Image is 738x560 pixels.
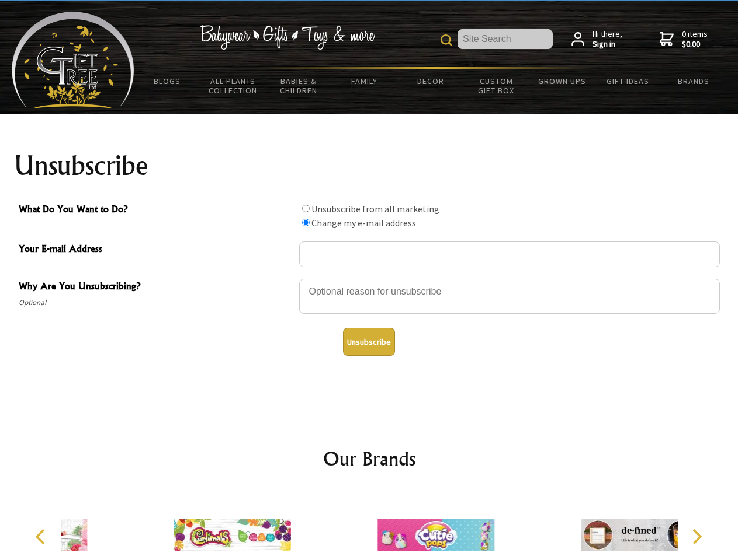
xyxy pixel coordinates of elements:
[19,296,293,310] span: Optional
[661,69,727,93] a: Brands
[12,12,134,108] img: Babyware - Gifts - Toys and more...
[134,69,200,93] a: BLOGS
[23,444,715,473] h2: Our Brands
[593,29,622,50] span: Hi there,
[19,242,293,258] span: Your E-mail Address
[463,69,529,103] a: Custom Gift Box
[595,69,661,93] a: Gift Ideas
[332,69,398,93] a: Family
[311,203,439,215] label: Unsubscribe from all marketing
[397,69,463,93] a: Decor
[682,39,708,50] strong: $0.00
[29,524,55,549] button: Previous
[200,25,375,50] img: Babywear - Gifts - Toys & more
[19,279,293,296] span: Why Are You Unsubscribing?
[593,39,622,50] strong: Sign in
[299,279,720,314] textarea: Why Are You Unsubscribing?
[441,34,452,46] img: product search
[458,29,553,49] input: Site Search
[299,242,720,267] input: Your E-mail Address
[660,29,708,50] a: 0 items$0.00
[311,217,416,229] label: Change my e-mail address
[343,328,395,356] button: Unsubscribe
[302,219,310,226] input: What Do You Want to Do?
[684,524,709,549] button: Next
[571,29,622,50] a: Hi there,Sign in
[682,29,708,50] span: 0 items
[200,69,266,103] a: All Plants Collection
[14,152,725,180] h1: Unsubscribe
[302,205,310,212] input: What Do You Want to Do?
[19,202,293,219] span: What Do You Want to Do?
[529,69,595,93] a: Grown Ups
[266,69,332,103] a: Babies & Children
